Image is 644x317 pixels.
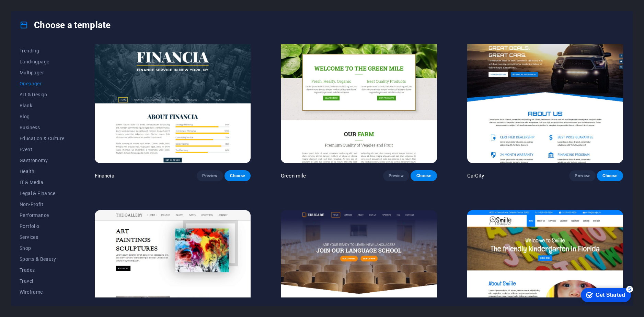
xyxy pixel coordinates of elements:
span: Health [20,169,65,174]
span: Blank [20,103,65,108]
button: Preview [383,170,409,181]
button: Choose [597,170,623,181]
button: Choose [225,170,251,181]
img: Green mile [281,20,437,163]
span: Preview [202,173,217,179]
button: Wireframe [20,286,65,297]
button: Sports & Beauty [20,254,65,265]
span: Multipager [20,70,65,75]
span: Services [20,234,65,240]
span: Onepager [20,81,65,86]
p: Green mile [281,172,306,179]
span: Performance [20,212,65,218]
button: Art & Design [20,89,65,100]
button: Portfolio [20,221,65,232]
button: Legal & Finance [20,188,65,199]
button: Education & Culture [20,133,65,144]
button: Trades [20,265,65,276]
button: Preview [197,170,223,181]
div: Get Started 5 items remaining, 0% complete [5,3,56,18]
button: Health [20,166,65,177]
span: Trades [20,267,65,273]
button: Blank [20,100,65,111]
span: Travel [20,278,65,284]
button: Onepager [20,78,65,89]
button: Event [20,144,65,155]
span: Preview [575,173,590,179]
span: Trending [20,48,65,53]
h4: Choose a template [20,20,111,31]
button: Business [20,122,65,133]
span: Education & Culture [20,136,65,141]
span: Non-Profit [20,202,65,207]
span: Legal & Finance [20,191,65,196]
span: Choose [416,173,431,179]
span: Sports & Beauty [20,256,65,262]
span: Blog [20,114,65,119]
button: Preview [569,170,595,181]
button: Gastronomy [20,155,65,166]
button: Trending [20,45,65,56]
button: Choose [411,170,437,181]
span: Gastronomy [20,158,65,163]
span: Event [20,147,65,152]
button: Blog [20,111,65,122]
button: IT & Media [20,177,65,188]
span: Business [20,125,65,130]
button: Travel [20,276,65,286]
span: IT & Media [20,180,65,185]
span: Preview [389,173,404,179]
span: Art & Design [20,92,65,97]
div: Get Started [20,8,50,14]
span: Portfolio [20,223,65,229]
button: Services [20,232,65,243]
div: 5 [51,1,58,8]
span: Choose [230,173,245,179]
span: Choose [602,173,618,179]
button: Non-Profit [20,199,65,210]
span: Landingpage [20,59,65,64]
span: Wireframe [20,289,65,295]
button: Performance [20,210,65,221]
button: Shop [20,243,65,254]
p: Financia [95,172,114,179]
p: CarCity [467,172,484,179]
button: Multipager [20,67,65,78]
span: Shop [20,245,65,251]
img: CarCity [467,20,623,163]
img: Financia [95,20,251,163]
button: Landingpage [20,56,65,67]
